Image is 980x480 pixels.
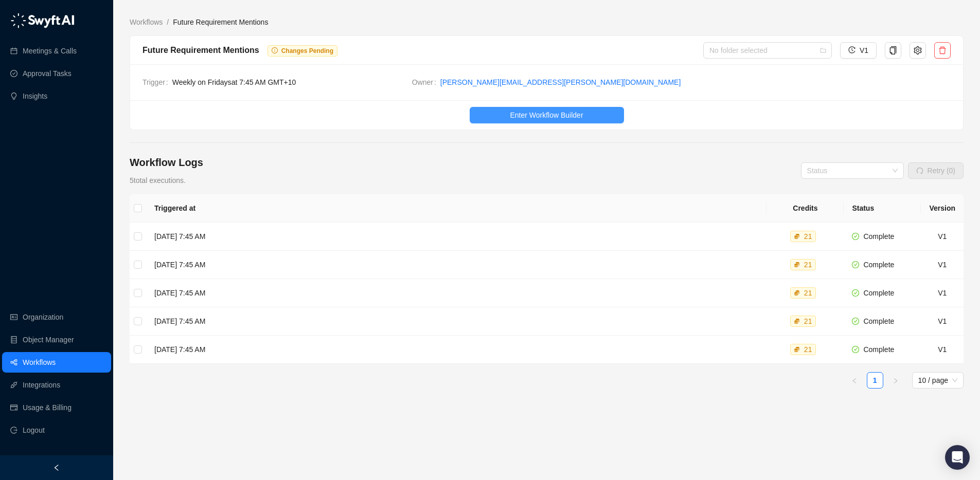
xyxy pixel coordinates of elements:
span: 10 / page [918,373,957,388]
td: V1 [921,279,964,307]
div: 21 [802,344,814,355]
li: / [167,16,169,28]
span: check-circle [852,346,859,353]
span: left [851,378,858,384]
td: V1 [921,251,964,279]
td: [DATE] 7:45 AM [146,307,767,336]
span: folder [820,47,826,53]
span: info-circle [272,47,278,53]
td: V1 [921,336,964,364]
span: right [893,378,899,384]
span: Logout [23,420,45,440]
span: check-circle [852,289,859,297]
span: Complete [863,345,894,354]
button: V1 [840,42,877,59]
td: [DATE] 7:45 AM [146,223,767,251]
a: Enter Workflow Builder [130,107,963,123]
td: V1 [921,223,964,251]
span: check-circle [852,233,859,240]
a: Integrations [23,375,60,395]
a: Insights [23,86,47,106]
td: [DATE] 7:45 AM [146,251,767,279]
a: Approval Tasks [23,63,72,84]
a: 1 [867,373,883,388]
span: left [53,464,60,471]
th: Credits [767,194,844,223]
span: copy [889,46,897,54]
span: Enter Workflow Builder [510,109,583,121]
span: Owner [412,77,440,88]
img: logo-05li4sbe.png [10,13,75,28]
td: [DATE] 7:45 AM [146,336,767,364]
div: Future Requirement Mentions [142,44,259,57]
a: Organization [23,307,63,327]
th: Status [844,194,921,223]
a: [PERSON_NAME][EMAIL_ADDRESS][PERSON_NAME][DOMAIN_NAME] [440,77,681,88]
span: check-circle [852,318,859,325]
a: Workflows [23,352,56,373]
div: Open Intercom Messenger [945,445,970,470]
button: left [846,372,863,389]
span: 5 total executions. [130,176,186,184]
a: Workflows [128,16,165,28]
span: Complete [863,289,894,297]
span: Changes Pending [281,47,333,54]
span: history [848,46,856,53]
th: Version [921,194,964,223]
span: check-circle [852,261,859,268]
div: 21 [802,260,814,270]
div: 21 [802,288,814,298]
li: Next Page [887,372,904,389]
span: V1 [860,45,868,56]
li: 1 [867,372,883,389]
div: 21 [802,231,814,242]
a: Meetings & Calls [23,41,77,61]
div: 21 [802,316,814,326]
span: Complete [863,317,894,325]
th: Triggered at [146,194,767,223]
td: V1 [921,307,964,336]
span: setting [914,46,922,54]
span: Complete [863,261,894,269]
a: Usage & Billing [23,397,72,418]
li: Previous Page [846,372,863,389]
span: Complete [863,232,894,241]
button: right [887,372,904,389]
span: Future Requirement Mentions [173,18,268,26]
td: [DATE] 7:45 AM [146,279,767,307]
span: delete [938,46,947,54]
span: Weekly on Fridays at 7:45 AM GMT+10 [172,77,296,88]
span: logout [10,427,17,434]
span: Trigger [142,77,172,88]
a: Object Manager [23,329,74,350]
h4: Workflow Logs [130,155,203,170]
button: Enter Workflow Builder [470,107,624,123]
button: Retry (0) [908,162,964,179]
div: Page Size [912,372,964,389]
